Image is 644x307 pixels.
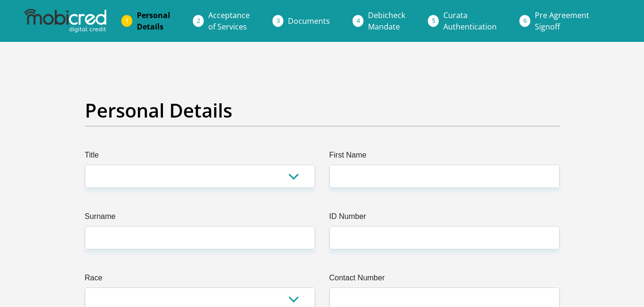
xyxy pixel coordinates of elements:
input: First Name [329,165,560,188]
a: PersonalDetails [129,6,178,36]
input: ID Number [329,226,560,249]
span: Personal Details [137,10,170,32]
label: Race [85,272,315,287]
label: Title [85,149,315,165]
a: CurataAuthentication [436,6,504,36]
label: First Name [329,149,560,165]
span: Documents [288,16,330,26]
input: Surname [85,226,315,249]
a: Pre AgreementSignoff [527,6,597,36]
a: Acceptanceof Services [201,6,257,36]
label: Contact Number [329,272,560,287]
a: Documents [280,11,337,30]
span: Pre Agreement Signoff [535,10,589,32]
span: Acceptance of Services [208,10,250,32]
span: Debicheck Mandate [368,10,405,32]
span: Curata Authentication [443,10,497,32]
label: ID Number [329,211,560,226]
img: mobicred logo [24,9,106,33]
h2: Personal Details [85,99,560,122]
a: DebicheckMandate [360,6,413,36]
label: Surname [85,211,315,226]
